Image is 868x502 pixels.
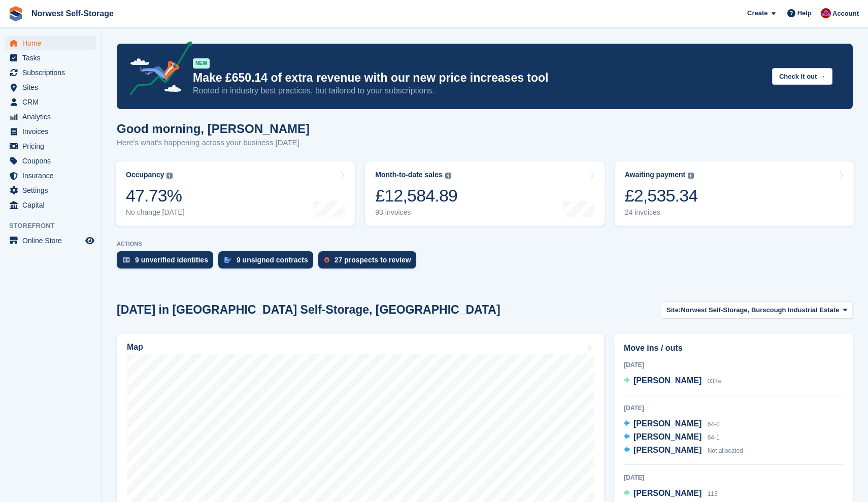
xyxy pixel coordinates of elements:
div: 24 invoices [625,208,698,217]
a: menu [5,198,96,212]
div: 9 unverified identities [135,256,208,264]
div: NEW [193,58,210,69]
span: [PERSON_NAME] [633,376,702,385]
span: Home [22,36,83,50]
span: Subscriptions [22,65,83,80]
a: menu [5,233,96,248]
span: Tasks [22,51,83,65]
a: menu [5,169,96,183]
span: [PERSON_NAME] [633,489,702,497]
span: Help [797,8,812,18]
div: [DATE] [624,404,843,413]
p: Rooted in industry best practices, but tailored to your subscriptions. [193,85,764,96]
a: menu [5,51,96,65]
span: Account [832,9,859,19]
div: 93 invoices [375,208,457,217]
span: Settings [22,183,83,197]
span: Site: [666,305,681,315]
div: £2,535.34 [625,185,698,206]
button: Site: Norwest Self-Storage, Burscough Industrial Estate [661,302,853,318]
a: 9 unsigned contracts [218,251,318,274]
div: Month-to-date sales [375,171,442,179]
h1: Good morning, [PERSON_NAME] [117,122,310,136]
a: menu [5,124,96,139]
a: 27 prospects to review [318,251,421,274]
span: CRM [22,95,83,109]
p: Make £650.14 of extra revenue with our new price increases tool [193,71,764,85]
h2: [DATE] in [GEOGRAPHIC_DATA] Self-Storage, [GEOGRAPHIC_DATA] [117,303,500,317]
span: Invoices [22,124,83,139]
div: [DATE] [624,360,843,370]
h2: Map [127,343,143,352]
span: 64-1 [708,434,720,441]
img: Daniel Grensinger [821,8,831,18]
a: menu [5,36,96,50]
img: icon-info-grey-7440780725fd019a000dd9b08b2336e03edf1995a4989e88bcd33f0948082b44.svg [166,173,173,179]
span: Norwest Self-Storage, Burscough Industrial Estate [681,305,839,315]
a: 9 unverified identities [117,251,218,274]
span: [PERSON_NAME] [633,432,702,441]
span: [PERSON_NAME] [633,446,702,454]
a: Preview store [84,235,96,247]
a: menu [5,154,96,168]
span: Sites [22,80,83,94]
a: [PERSON_NAME] 033a [624,375,721,388]
div: No change [DATE] [126,208,185,217]
div: £12,584.89 [375,185,457,206]
img: contract_signature_icon-13c848040528278c33f63329250d36e43548de30e8caae1d1a13099fd9432cc5.svg [224,257,231,263]
div: 47.73% [126,185,185,206]
p: Here's what's happening across your business [DATE] [117,137,310,149]
img: icon-info-grey-7440780725fd019a000dd9b08b2336e03edf1995a4989e88bcd33f0948082b44.svg [445,173,451,179]
a: menu [5,139,96,153]
span: Capital [22,198,83,212]
a: [PERSON_NAME] 64-1 [624,431,720,444]
span: 64-0 [708,421,720,428]
div: 27 prospects to review [335,256,411,264]
span: Storefront [9,221,101,231]
a: Awaiting payment £2,535.34 24 invoices [615,161,854,226]
a: menu [5,80,96,94]
div: Occupancy [126,171,164,179]
span: [PERSON_NAME] [633,419,702,428]
div: Awaiting payment [625,171,686,179]
a: [PERSON_NAME] Not allocated [624,444,743,457]
span: 113 [708,490,718,497]
a: menu [5,95,96,109]
img: stora-icon-8386f47178a22dfd0bd8f6a31ec36ba5ce8667c1dd55bd0f319d3a0aa187defe.svg [8,6,23,21]
div: [DATE] [624,473,843,482]
a: Norwest Self-Storage [27,5,118,22]
a: [PERSON_NAME] 113 [624,487,718,500]
a: menu [5,110,96,124]
span: Online Store [22,233,83,248]
img: price-adjustments-announcement-icon-8257ccfd72463d97f412b2fc003d46551f7dbcb40ab6d574587a9cd5c0d94... [121,41,192,99]
span: 033a [708,378,721,385]
p: ACTIONS [117,241,853,247]
h2: Move ins / outs [624,342,843,354]
span: Analytics [22,110,83,124]
img: verify_identity-adf6edd0f0f0b5bbfe63781bf79b02c33cf7c696d77639b501bdc392416b5a36.svg [123,257,130,263]
span: Coupons [22,154,83,168]
a: Month-to-date sales £12,584.89 93 invoices [365,161,604,226]
a: Occupancy 47.73% No change [DATE] [116,161,355,226]
span: Not allocated [708,447,743,454]
span: Create [747,8,767,18]
img: icon-info-grey-7440780725fd019a000dd9b08b2336e03edf1995a4989e88bcd33f0948082b44.svg [688,173,694,179]
div: 9 unsigned contracts [237,256,308,264]
img: prospect-51fa495bee0391a8d652442698ab0144808aea92771e9ea1ae160a38d050c398.svg [324,257,329,263]
span: Pricing [22,139,83,153]
span: Insurance [22,169,83,183]
a: [PERSON_NAME] 64-0 [624,418,720,431]
a: menu [5,65,96,80]
a: menu [5,183,96,197]
button: Check it out → [772,68,832,85]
